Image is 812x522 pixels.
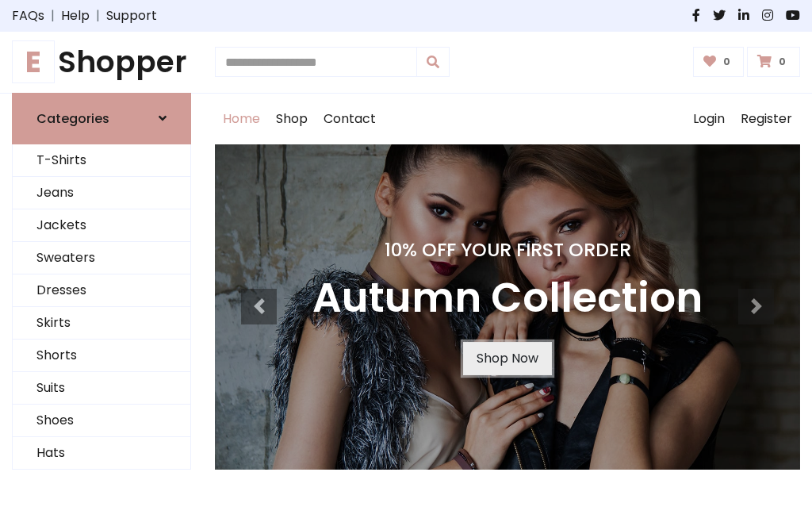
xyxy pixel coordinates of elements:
[775,55,790,69] span: 0
[44,6,61,25] span: |
[312,239,703,261] h4: 10% Off Your First Order
[12,93,191,144] a: Categories
[13,242,190,274] a: Sweaters
[12,44,191,80] h1: Shopper
[106,6,157,25] a: Support
[13,209,190,242] a: Jackets
[268,94,316,144] a: Shop
[463,342,552,375] a: Shop Now
[685,94,733,144] a: Login
[13,372,190,405] a: Suits
[215,94,268,144] a: Home
[719,55,734,69] span: 0
[13,340,190,372] a: Shorts
[36,111,109,126] h6: Categories
[733,94,800,144] a: Register
[13,307,190,340] a: Skirts
[312,274,703,323] h3: Autumn Collection
[316,94,384,144] a: Contact
[13,177,190,209] a: Jeans
[13,405,190,437] a: Shoes
[12,6,44,25] a: FAQs
[13,274,190,307] a: Dresses
[12,40,55,83] span: E
[13,437,190,470] a: Hats
[12,44,191,80] a: EShopper
[90,6,106,25] span: |
[747,47,800,77] a: 0
[693,47,745,77] a: 0
[61,6,90,25] a: Help
[13,144,190,177] a: T-Shirts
